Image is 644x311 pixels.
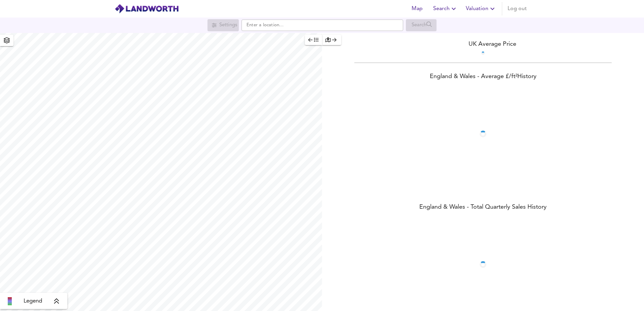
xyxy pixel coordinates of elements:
span: Map [409,4,425,13]
span: Log out [508,4,527,13]
button: Valuation [463,2,499,15]
div: Search for a location first or explore the map [207,19,239,31]
span: Search [433,4,458,13]
div: England & Wales - Total Quarterly Sales History [322,203,644,212]
div: UK Average Price [322,40,644,49]
input: Enter a location... [241,20,403,31]
img: logo [115,4,179,14]
button: Map [406,2,428,15]
button: Search [430,2,460,15]
div: England & Wales - Average £/ ft² History [322,72,644,82]
span: Valuation [466,4,496,13]
span: Legend [24,297,42,305]
div: Search for a location first or explore the map [406,19,437,31]
button: Log out [505,2,529,15]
